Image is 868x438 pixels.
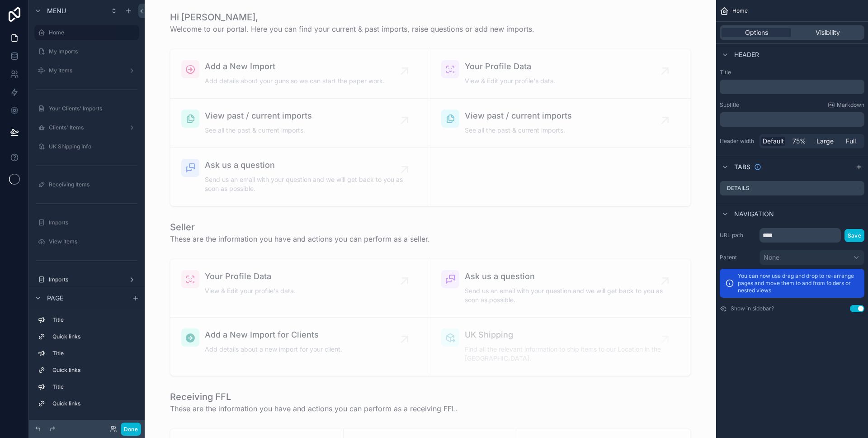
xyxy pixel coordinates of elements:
span: None [764,253,779,262]
span: Markdown [837,101,864,109]
label: My Items [49,67,125,74]
label: Your Clients' Imports [49,105,137,112]
span: Page [47,294,63,303]
div: scrollable content [29,309,145,420]
label: Details [727,185,750,192]
a: Your Clients' Imports [34,101,139,116]
label: Home [49,29,134,36]
a: UK Shipping Info [34,139,139,154]
label: Header width [720,138,756,145]
label: Quick links [52,367,136,374]
label: Receiving Items [49,181,137,188]
div: scrollable content [720,112,864,127]
span: 75% [793,137,806,146]
label: Title [52,316,136,324]
a: Receiving Items [34,177,139,192]
label: Parent [720,254,756,261]
a: Clients' Items [34,120,139,135]
a: View Items [34,234,139,249]
a: My Items [34,63,139,78]
span: Default [763,137,784,146]
label: Show in sidebar? [731,305,774,312]
label: Subtitle [720,101,739,109]
span: Tabs [734,162,750,171]
label: Title [720,69,864,76]
label: UK Shipping Info [49,143,137,150]
label: Imports [49,219,137,226]
span: Header [734,50,759,59]
label: Title [52,350,136,357]
span: Options [745,28,768,37]
a: Home [34,25,139,40]
a: Imports [34,272,139,287]
span: Large [816,137,834,146]
label: View Items [49,238,137,245]
button: Done [121,423,141,436]
button: None [759,250,864,265]
label: Imports [49,276,125,283]
a: Imports [34,215,139,230]
p: You can now use drag and drop to re-arrange pages and move them to and from folders or nested views [738,272,859,294]
span: Home [732,7,748,14]
span: Menu [47,6,66,15]
label: Quick links [52,333,136,340]
label: Title [52,383,136,390]
label: My Imports [49,48,137,55]
span: Visibility [816,28,840,37]
label: URL path [720,232,756,239]
label: Clients' Items [49,124,125,131]
button: Save [844,229,864,242]
a: My Imports [34,44,139,59]
div: scrollable content [720,80,864,94]
span: Full [846,137,856,146]
a: Markdown [828,101,864,109]
span: Navigation [734,209,774,219]
label: Quick links [52,400,136,407]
